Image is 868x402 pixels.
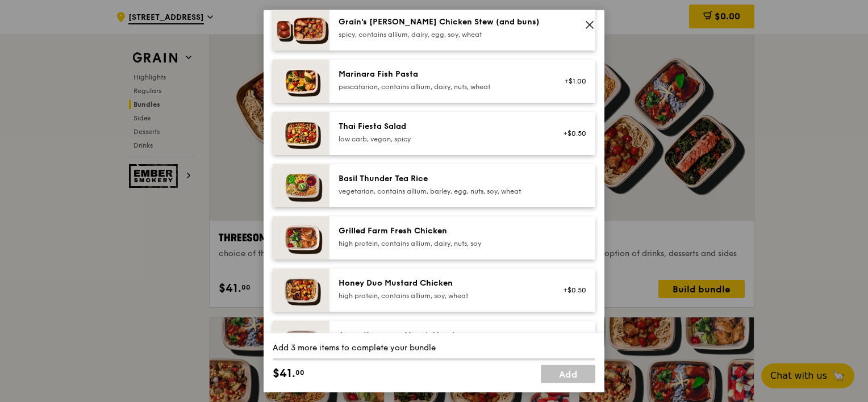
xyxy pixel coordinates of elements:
span: 00 [295,367,304,376]
img: daily_normal_Thai_Fiesta_Salad__Horizontal_.jpg [273,112,329,155]
div: vegetarian, contains allium, barley, egg, nuts, soy, wheat [339,187,542,196]
img: daily_normal_Ayam_Kampung_Masak_Merah_Horizontal_.jpg [273,321,329,364]
img: daily_normal_Honey_Duo_Mustard_Chicken__Horizontal_.jpg [273,269,329,312]
div: +$0.50 [556,129,586,138]
div: pescatarian, contains allium, dairy, nuts, wheat [339,82,542,91]
div: Thai Fiesta Salad [339,121,542,132]
div: Basil Thunder Tea Rice [339,173,542,185]
span: $41. [273,365,295,382]
div: Ayam Kampung Masak Merah [339,330,542,341]
a: Add [541,365,595,383]
img: daily_normal_Marinara_Fish_Pasta__Horizontal_.jpg [273,60,329,103]
img: daily_normal_Grains-Curry-Chicken-Stew-HORZ.jpg [273,7,329,51]
div: Add 3 more items to complete your bundle [273,342,595,353]
div: Grain's [PERSON_NAME] Chicken Stew (and buns) [339,16,542,28]
img: daily_normal_HORZ-Basil-Thunder-Tea-Rice.jpg [273,164,329,207]
div: low carb, vegan, spicy [339,135,542,144]
div: +$0.50 [556,286,586,295]
div: high protein, contains allium, dairy, nuts, soy [339,239,542,248]
div: spicy, contains allium, dairy, egg, soy, wheat [339,30,542,39]
div: Grilled Farm Fresh Chicken [339,225,542,237]
div: +$1.00 [556,77,586,86]
img: daily_normal_HORZ-Grilled-Farm-Fresh-Chicken.jpg [273,216,329,259]
div: Honey Duo Mustard Chicken [339,278,542,289]
div: Marinara Fish Pasta [339,69,542,80]
div: high protein, contains allium, soy, wheat [339,291,542,300]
